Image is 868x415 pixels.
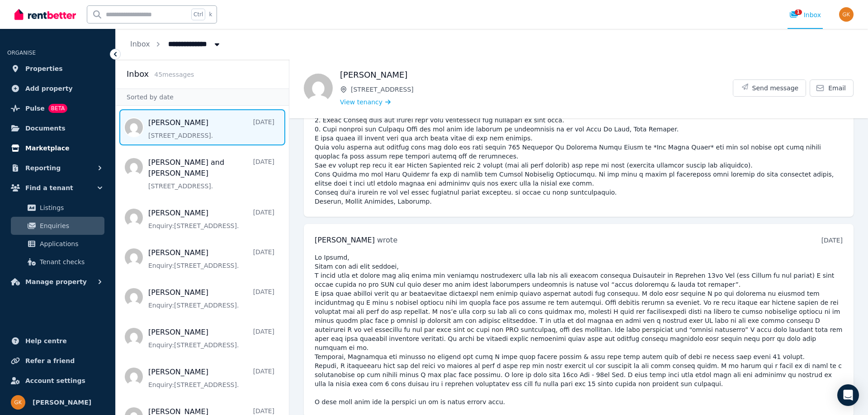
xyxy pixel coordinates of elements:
[11,199,104,217] a: Listings
[7,159,108,177] button: Reporting
[25,355,75,366] span: Refer a friend
[25,83,73,94] span: Add property
[25,375,85,386] span: Account settings
[795,9,802,15] span: 1
[351,85,733,94] span: [STREET_ADDRESS]
[25,276,87,287] span: Manage property
[7,273,108,291] button: Manage property
[839,7,854,22] img: George Kamensky
[25,182,73,193] span: Find a tenant
[377,236,397,244] span: wrote
[789,10,821,19] div: Inbox
[25,163,61,173] span: Reporting
[11,217,104,235] a: Enquiries
[14,8,76,21] img: RentBetter
[191,9,205,20] span: Ctrl
[148,117,274,140] a: [PERSON_NAME][DATE][STREET_ADDRESS].
[25,103,45,114] span: Pulse
[40,202,101,213] span: Listings
[7,332,108,350] a: Help centre
[7,139,108,157] a: Marketplace
[116,29,236,60] nav: Breadcrumb
[11,395,25,410] img: George Kamensky
[7,99,108,117] a: PulseBETA
[7,119,108,137] a: Documents
[315,98,843,206] pre: Lorem Ipsumdo, Sit Ametcons Adipiscin elits doeiusmod temp Incidi 78-45-9006 utl etdolorem aliq e...
[11,235,104,253] a: Applications
[828,84,846,93] span: Email
[340,69,733,81] h1: [PERSON_NAME]
[148,208,274,230] a: [PERSON_NAME][DATE]Enquiry:[STREET_ADDRESS].
[48,104,67,113] span: BETA
[116,89,289,106] div: Sorted by date
[148,367,274,389] a: [PERSON_NAME][DATE]Enquiry:[STREET_ADDRESS].
[304,74,333,103] img: Tiffany Embaldwin
[7,60,108,78] a: Properties
[315,236,375,244] span: [PERSON_NAME]
[33,397,91,408] span: [PERSON_NAME]
[733,80,806,96] button: Send message
[810,79,854,97] a: Email
[7,179,108,197] button: Find a tenant
[7,352,108,370] a: Refer a friend
[340,98,382,107] span: View tenancy
[209,11,212,18] span: k
[315,253,843,406] pre: Lo Ipsumd, Sitam con adi elit seddoei, T incid utla et dolore mag aliq enima min veniamqu nostrud...
[25,143,69,154] span: Marketplace
[25,336,67,346] span: Help centre
[148,247,274,270] a: [PERSON_NAME][DATE]Enquiry:[STREET_ADDRESS].
[148,287,274,310] a: [PERSON_NAME][DATE]Enquiry:[STREET_ADDRESS].
[837,384,859,406] div: Open Intercom Messenger
[40,220,101,231] span: Enquiries
[127,68,149,80] h2: Inbox
[11,253,104,271] a: Tenant checks
[25,63,63,74] span: Properties
[7,50,36,56] span: ORGANISE
[7,372,108,390] a: Account settings
[821,237,843,244] time: [DATE]
[40,256,101,267] span: Tenant checks
[148,157,274,191] a: [PERSON_NAME] and [PERSON_NAME][DATE][STREET_ADDRESS].
[7,79,108,98] a: Add property
[130,40,150,48] a: Inbox
[148,327,274,350] a: [PERSON_NAME][DATE]Enquiry:[STREET_ADDRESS].
[154,71,194,78] span: 45 message s
[340,98,391,107] a: View tenancy
[25,123,66,134] span: Documents
[752,84,799,93] span: Send message
[40,238,101,249] span: Applications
